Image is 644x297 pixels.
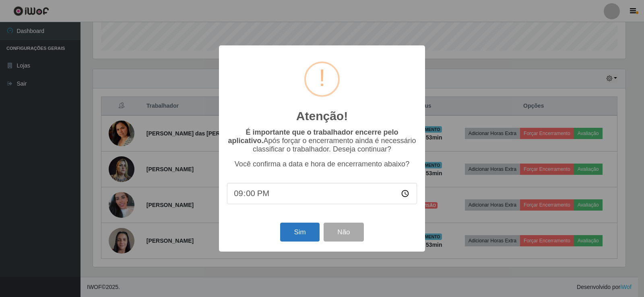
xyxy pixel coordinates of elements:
[324,223,363,242] button: Não
[228,128,398,145] b: É importante que o trabalhador encerre pelo aplicativo.
[280,223,319,242] button: Sim
[227,128,417,154] p: Após forçar o encerramento ainda é necessário classificar o trabalhador. Deseja continuar?
[296,109,348,123] h2: Atenção!
[227,160,417,168] p: Você confirma a data e hora de encerramento abaixo?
